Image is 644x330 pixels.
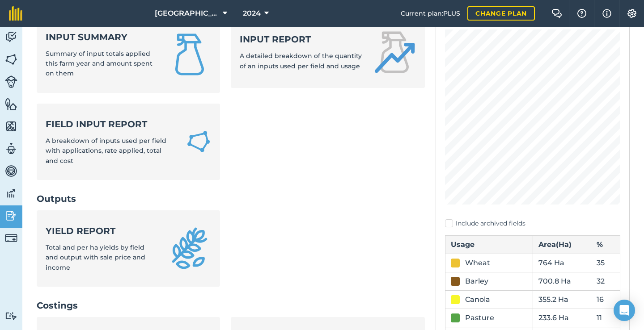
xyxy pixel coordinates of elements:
[37,210,220,287] a: Yield reportTotal and per ha yields by field and output with sale price and income
[231,17,425,88] a: Input reportA detailed breakdown of the quantity of an inputs used per field and usage
[9,6,22,21] img: fieldmargin Logo
[533,272,591,290] td: 700.8 Ha
[591,254,620,272] td: 35
[373,31,416,74] img: Input report
[533,254,591,272] td: 764 Ha
[591,272,620,290] td: 32
[46,50,153,78] span: Summary of input totals applied this farm year and amount spent on them
[37,192,425,205] h2: Outputs
[155,8,219,19] span: [GEOGRAPHIC_DATA]
[46,118,175,130] strong: Field Input Report
[5,312,17,320] img: svg+xml;base64,PD94bWwgdmVyc2lvbj0iMS4wIiBlbmNvZGluZz0idXRmLTgiPz4KPCEtLSBHZW5lcmF0b3I6IEFkb2JlIE...
[533,309,591,327] td: 233.6 Ha
[602,8,611,19] img: svg+xml;base64,PHN2ZyB4bWxucz0iaHR0cDovL3d3dy53My5vcmcvMjAwMC9zdmciIHdpZHRoPSIxNyIgaGVpZ2h0PSIxNy...
[243,8,261,19] span: 2024
[240,52,362,70] span: A detailed breakdown of the quantity of an inputs used per field and usage
[240,33,362,46] strong: Input report
[5,30,17,44] img: svg+xml;base64,PD94bWwgdmVyc2lvbj0iMS4wIiBlbmNvZGluZz0idXRmLTgiPz4KPCEtLSBHZW5lcmF0b3I6IEFkb2JlIE...
[168,33,211,76] img: Input summary
[591,309,620,327] td: 11
[591,235,620,254] th: %
[46,243,145,272] span: Total and per ha yields by field and output with sale price and income
[5,187,17,200] img: svg+xml;base64,PD94bWwgdmVyc2lvbj0iMS4wIiBlbmNvZGluZz0idXRmLTgiPz4KPCEtLSBHZW5lcmF0b3I6IEFkb2JlIE...
[46,31,157,43] strong: Input summary
[576,9,587,18] img: A question mark icon
[186,128,211,155] img: Field Input Report
[5,53,17,66] img: svg+xml;base64,PHN2ZyB4bWxucz0iaHR0cDovL3d3dy53My5vcmcvMjAwMC9zdmciIHdpZHRoPSI1NiIgaGVpZ2h0PSI2MC...
[5,142,17,155] img: svg+xml;base64,PD94bWwgdmVyc2lvbj0iMS4wIiBlbmNvZGluZz0idXRmLTgiPz4KPCEtLSBHZW5lcmF0b3I6IEFkb2JlIE...
[614,300,635,321] div: Open Intercom Messenger
[168,227,211,270] img: Yield report
[46,225,157,237] strong: Yield report
[465,313,494,323] div: Pasture
[37,17,220,93] a: Input summarySummary of input totals applied this farm year and amount spent on them
[465,276,488,287] div: Barley
[5,97,17,111] img: svg+xml;base64,PHN2ZyB4bWxucz0iaHR0cDovL3d3dy53My5vcmcvMjAwMC9zdmciIHdpZHRoPSI1NiIgaGVpZ2h0PSI2MC...
[467,6,535,21] a: Change plan
[591,290,620,309] td: 16
[46,137,166,165] span: A breakdown of inputs used per field with applications, rate applied, total and cost
[5,209,17,222] img: svg+xml;base64,PD94bWwgdmVyc2lvbj0iMS4wIiBlbmNvZGluZz0idXRmLTgiPz4KPCEtLSBHZW5lcmF0b3I6IEFkb2JlIE...
[445,219,620,228] label: Include archived fields
[627,9,637,18] img: A cog icon
[465,294,490,305] div: Canola
[37,299,425,312] h2: Costings
[551,9,562,18] img: Two speech bubbles overlapping with the left bubble in the forefront
[465,258,490,268] div: Wheat
[5,120,17,133] img: svg+xml;base64,PHN2ZyB4bWxucz0iaHR0cDovL3d3dy53My5vcmcvMjAwMC9zdmciIHdpZHRoPSI1NiIgaGVpZ2h0PSI2MC...
[5,164,17,178] img: svg+xml;base64,PD94bWwgdmVyc2lvbj0iMS4wIiBlbmNvZGluZz0idXRmLTgiPz4KPCEtLSBHZW5lcmF0b3I6IEFkb2JlIE...
[445,235,533,254] th: Usage
[37,104,220,180] a: Field Input ReportA breakdown of inputs used per field with applications, rate applied, total and...
[533,235,591,254] th: Area ( Ha )
[5,232,17,244] img: svg+xml;base64,PD94bWwgdmVyc2lvbj0iMS4wIiBlbmNvZGluZz0idXRmLTgiPz4KPCEtLSBHZW5lcmF0b3I6IEFkb2JlIE...
[5,75,17,88] img: svg+xml;base64,PD94bWwgdmVyc2lvbj0iMS4wIiBlbmNvZGluZz0idXRmLTgiPz4KPCEtLSBHZW5lcmF0b3I6IEFkb2JlIE...
[533,290,591,309] td: 355.2 Ha
[401,8,460,18] span: Current plan : PLUS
